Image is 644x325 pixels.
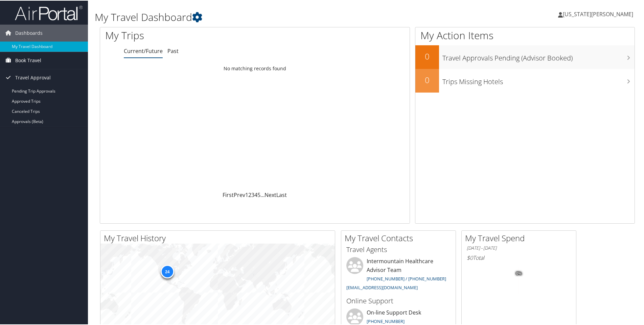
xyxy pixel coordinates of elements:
[558,3,640,24] a: [US_STATE][PERSON_NAME]
[264,191,276,198] a: Next
[260,191,264,198] span: …
[15,24,43,41] span: Dashboards
[234,191,245,198] a: Prev
[343,256,454,293] li: Intermountain Healthcare Advisor Team
[223,191,234,198] a: First
[15,51,41,68] span: Book Travel
[160,264,174,278] div: 24
[415,50,439,61] h2: 0
[367,318,405,324] a: [PHONE_NUMBER]
[465,232,576,243] h2: My Travel Spend
[415,74,439,85] h2: 0
[367,275,446,281] a: [PHONE_NUMBER] / [PHONE_NUMBER]
[124,47,163,54] a: Current/Future
[467,253,473,261] span: $0
[346,244,451,254] h3: Travel Agents
[467,244,571,251] h6: [DATE] - [DATE]
[257,191,260,198] a: 5
[563,10,633,17] span: [US_STATE][PERSON_NAME]
[467,253,571,261] h6: Total
[516,271,522,275] tspan: 0%
[100,62,410,74] td: No matching records found
[15,4,83,20] img: airportal-logo.png
[15,69,51,85] span: Travel Approval
[95,9,458,24] h1: My Travel Dashboard
[245,191,248,198] a: 1
[415,68,635,92] a: 0Trips Missing Hotels
[248,191,251,198] a: 2
[442,73,635,86] h3: Trips Missing Hotels
[346,284,418,290] a: [EMAIL_ADDRESS][DOMAIN_NAME]
[167,47,179,54] a: Past
[345,232,456,243] h2: My Travel Contacts
[415,45,635,68] a: 0Travel Approvals Pending (Advisor Booked)
[346,296,451,305] h3: Online Support
[251,191,254,198] a: 3
[276,191,287,198] a: Last
[254,191,257,198] a: 4
[104,232,335,243] h2: My Travel History
[415,28,635,42] h1: My Action Items
[442,49,635,62] h3: Travel Approvals Pending (Advisor Booked)
[105,28,276,42] h1: My Trips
